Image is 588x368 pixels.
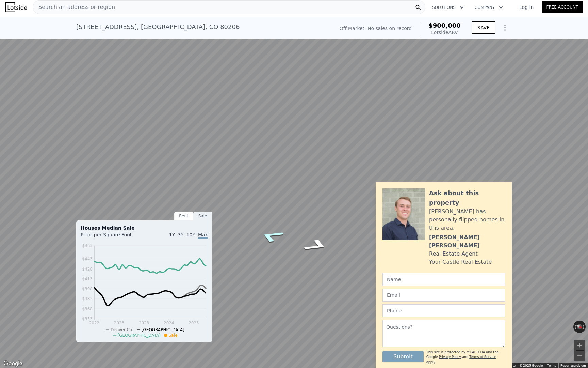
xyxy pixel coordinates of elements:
[382,304,505,317] input: Phone
[193,212,212,220] div: Sale
[114,321,125,325] tspan: 2023
[469,1,508,14] button: Company
[472,21,495,34] button: SAVE
[111,327,133,332] span: Denver Co.
[82,267,93,272] tspan: $428
[164,321,174,325] tspan: 2024
[82,277,93,281] tspan: $413
[169,333,178,338] span: Sale
[118,333,161,338] span: [GEOGRAPHIC_DATA]
[429,258,492,266] div: Your Castle Real Estate
[186,232,195,237] span: 10Y
[382,351,424,362] button: Submit
[82,287,93,291] tspan: $398
[33,3,115,11] span: Search an address or region
[139,321,149,325] tspan: 2023
[169,232,175,237] span: 1Y
[429,233,505,250] div: [PERSON_NAME] [PERSON_NAME]
[82,317,93,321] tspan: $353
[82,307,93,311] tspan: $368
[469,355,496,359] a: Terms of Service
[429,188,505,208] div: Ask about this property
[82,296,93,301] tspan: $383
[76,22,240,32] div: [STREET_ADDRESS] , [GEOGRAPHIC_DATA] , CO 80206
[82,243,93,248] tspan: $463
[382,289,505,302] input: Email
[142,327,184,332] span: [GEOGRAPHIC_DATA]
[428,29,461,36] div: Lotside ARV
[498,21,512,34] button: Show Options
[340,25,412,32] div: Off Market. No sales on record
[426,350,505,365] div: This site is protected by reCAPTCHA and the Google and apply.
[82,257,93,261] tspan: $443
[5,2,27,12] img: Lotside
[198,232,208,239] span: Max
[429,250,478,258] div: Real Estate Agent
[429,208,505,232] div: [PERSON_NAME] has personally flipped homes in this area.
[81,231,144,242] div: Price per Square Foot
[511,4,542,11] a: Log In
[81,225,208,231] div: Houses Median Sale
[427,1,469,14] button: Solutions
[542,1,583,13] a: Free Account
[428,22,461,29] span: $900,000
[174,212,193,220] div: Rent
[382,273,505,286] input: Name
[89,321,100,325] tspan: 2022
[178,232,183,237] span: 3Y
[439,355,461,359] a: Privacy Policy
[189,321,199,325] tspan: 2025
